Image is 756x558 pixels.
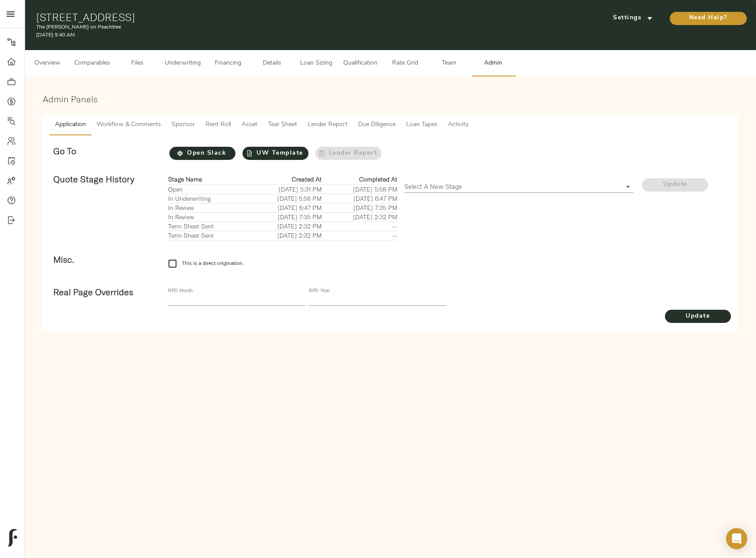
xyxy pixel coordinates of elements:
strong: Misc. [53,254,74,265]
span: Rate Grid [388,58,422,69]
td: Open [168,185,246,194]
span: Rent Roll [206,120,231,130]
span: Team [432,58,466,69]
span: Files [121,58,154,69]
td: In Review [168,212,246,221]
strong: Quote Stage History [53,174,134,185]
span: Due Diligence [358,120,396,130]
span: This is a direct origination. [182,260,244,268]
td: [DATE] 5:58 PM [322,185,397,194]
strong: Stage Name [168,175,202,183]
span: Comparables [74,58,110,69]
button: Open Slack [169,147,235,160]
strong: Go To [53,145,76,156]
span: Open Slack [169,148,235,159]
span: Underwriting [165,58,201,69]
strong: Completed At [359,175,397,183]
span: Update [665,311,731,322]
span: Qualification [343,58,378,69]
td: Term Sheet Sent [168,221,246,231]
strong: Real Page Overrides [53,286,133,297]
span: Loan Sizing [299,58,333,69]
div: Open Intercom Messenger [726,528,747,549]
td: -- [322,231,397,240]
td: [DATE] 5:31 PM [246,185,322,194]
td: -- [322,221,397,231]
span: Asset [242,120,257,130]
td: [DATE] 5:58 PM [246,194,322,203]
td: [DATE] 6:47 PM [322,194,397,203]
label: RPD Month [168,289,193,293]
button: Update [665,310,731,323]
td: [DATE] 2:32 PM [246,221,322,231]
span: Activity [448,120,469,130]
td: [DATE] 7:35 PM [246,212,322,221]
span: Need Help? [679,13,738,24]
td: [DATE] 2:32 PM [322,212,397,221]
h1: [STREET_ADDRESS] [36,11,509,23]
td: [DATE] 6:47 PM [246,203,322,212]
td: In Review [168,203,246,212]
p: [DATE] 9:40 AM [36,31,509,39]
span: Loan Tapes [406,120,437,130]
p: The [PERSON_NAME] on Peachtree [36,23,509,31]
td: [DATE] 2:32 PM [246,231,322,240]
button: Settings [600,11,666,25]
span: Overview [30,58,64,69]
span: UW Template [242,148,308,159]
td: Term Sheet Sent [168,231,246,240]
span: Application [55,120,86,130]
td: In Underwriting [168,194,246,203]
strong: Created At [292,175,322,183]
span: Lender Report [308,120,348,130]
label: RPD Year [309,289,330,293]
span: Financing [211,58,245,69]
td: [DATE] 7:35 PM [322,203,397,212]
a: UW Template [242,147,308,160]
span: Workflow & Comments [96,120,161,130]
h3: Admin Panels [43,94,738,104]
span: Admin [476,58,510,69]
span: Details [255,58,289,69]
span: Sponsor [172,120,195,130]
span: Tear Sheet [268,120,297,130]
span: Settings [609,13,657,24]
button: Need Help? [670,12,747,25]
